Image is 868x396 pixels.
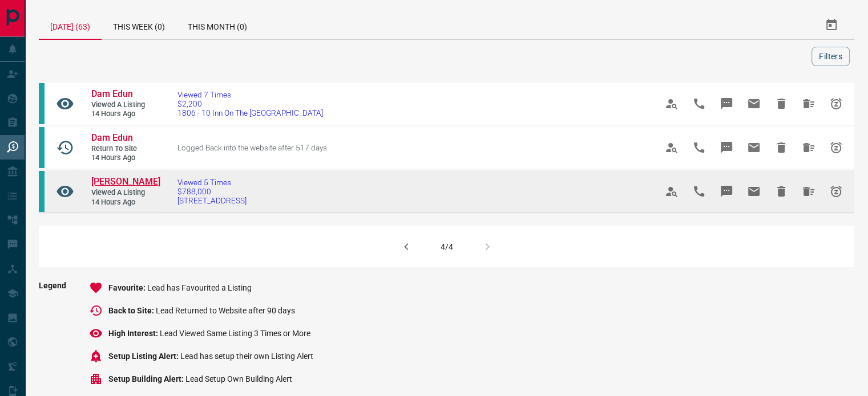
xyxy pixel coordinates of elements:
[685,134,713,161] span: Call
[177,187,247,196] span: $788,000
[685,178,713,205] span: Call
[108,306,156,315] span: Back to Site
[740,134,768,161] span: Email
[768,134,795,161] span: Hide
[713,134,740,161] span: Message
[156,306,295,315] span: Lead Returned to Website after 90 days
[91,144,160,154] span: Return to Site
[91,88,133,99] span: Dam Edun
[795,178,822,205] span: Hide All from Paula Chen
[740,178,768,205] span: Email
[795,90,822,117] span: Hide All from Dam Edun
[108,329,160,338] span: High Interest
[177,90,323,99] span: Viewed 7 Times
[177,99,323,108] span: $2,200
[91,109,160,119] span: 14 hours ago
[822,90,850,117] span: Snooze
[177,178,247,205] a: Viewed 5 Times$788,000[STREET_ADDRESS]
[160,329,310,338] span: Lead Viewed Same Listing 3 Times or More
[91,198,160,207] span: 14 hours ago
[39,11,102,40] div: [DATE] (63)
[818,11,845,39] button: Select Date Range
[658,134,685,161] span: View Profile
[102,11,176,39] div: This Week (0)
[768,178,795,205] span: Hide
[177,178,247,187] span: Viewed 5 Times
[768,90,795,117] span: Hide
[108,283,147,292] span: Favourite
[177,90,323,117] a: Viewed 7 Times$2,2001806 - 10 Inn On The [GEOGRAPHIC_DATA]
[147,283,252,292] span: Lead has Favourited a Listing
[91,132,160,144] a: Dam Edun
[822,178,850,205] span: Snooze
[108,352,180,361] span: Setup Listing Alert
[740,90,768,117] span: Email
[91,132,133,143] span: Dam Edun
[91,188,160,198] span: Viewed a Listing
[91,176,160,187] span: [PERSON_NAME]
[39,83,45,124] div: condos.ca
[177,108,323,117] span: 1806 - 10 Inn On The [GEOGRAPHIC_DATA]
[39,127,45,168] div: condos.ca
[108,374,185,383] span: Setup Building Alert
[441,242,453,251] div: 4/4
[91,100,160,110] span: Viewed a Listing
[713,90,740,117] span: Message
[177,196,247,205] span: [STREET_ADDRESS]
[713,178,740,205] span: Message
[91,153,160,163] span: 14 hours ago
[658,178,685,205] span: View Profile
[658,90,685,117] span: View Profile
[180,352,313,361] span: Lead has setup their own Listing Alert
[822,134,850,161] span: Snooze
[176,11,259,39] div: This Month (0)
[812,47,850,66] button: Filters
[795,134,822,161] span: Hide All from Dam Edun
[91,88,160,100] a: Dam Edun
[39,171,45,212] div: condos.ca
[685,90,713,117] span: Call
[185,374,292,383] span: Lead Setup Own Building Alert
[177,143,327,152] span: Logged Back into the website after 517 days
[91,176,160,188] a: [PERSON_NAME]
